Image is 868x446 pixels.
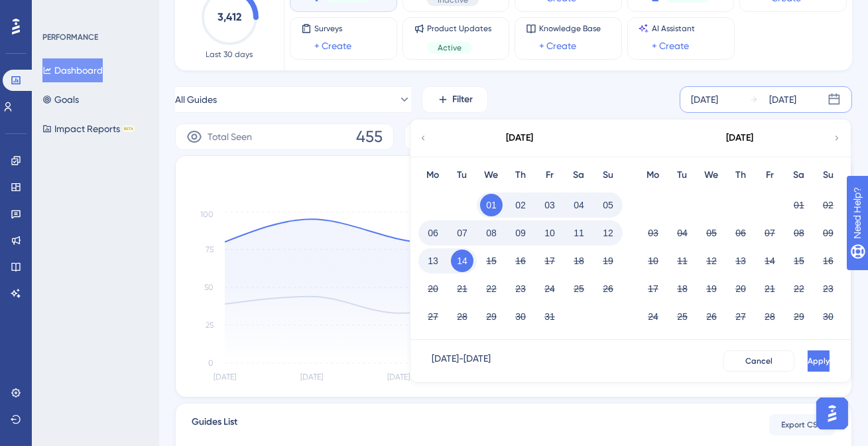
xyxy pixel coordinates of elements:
[700,277,723,300] button: 19
[597,222,619,244] button: 12
[700,250,723,272] button: 12
[509,194,532,216] button: 02
[480,277,503,300] button: 22
[671,277,694,300] button: 18
[422,250,444,272] button: 13
[700,305,723,328] button: 26
[509,277,532,300] button: 23
[42,117,135,141] button: Impact ReportsBETA
[432,350,491,372] div: [DATE] - [DATE]
[769,414,836,435] button: Export CSV
[538,305,561,328] button: 31
[507,130,534,146] div: [DATE]
[509,250,532,272] button: 16
[729,250,752,272] button: 13
[808,356,830,366] span: Apply
[784,167,814,183] div: Sa
[506,167,535,183] div: Th
[729,222,752,244] button: 06
[729,277,752,300] button: 20
[727,130,754,146] div: [DATE]
[451,222,473,244] button: 07
[597,277,619,300] button: 26
[509,305,532,328] button: 30
[538,277,561,300] button: 24
[759,305,781,328] button: 28
[642,222,664,244] button: 03
[755,167,784,183] div: Fr
[788,277,810,300] button: 22
[568,277,590,300] button: 25
[206,49,253,60] span: Last 30 days
[422,305,444,328] button: 27
[418,167,448,183] div: Mo
[639,167,668,183] div: Mo
[642,277,664,300] button: 17
[568,222,590,244] button: 11
[700,222,723,244] button: 05
[451,277,473,300] button: 21
[453,92,473,108] span: Filter
[652,23,695,34] span: AI Assistant
[214,373,236,382] tspan: [DATE]
[42,32,98,42] div: PERFORMANCE
[451,250,473,272] button: 14
[759,222,781,244] button: 07
[192,414,237,435] span: Guides List
[204,283,214,292] tspan: 50
[642,250,664,272] button: 10
[539,23,601,34] span: Knowledge Base
[697,167,726,183] div: We
[427,23,491,34] span: Product Updates
[387,373,410,382] tspan: [DATE]
[671,250,694,272] button: 11
[812,394,852,433] iframe: UserGuiding AI Assistant Launcher
[759,250,781,272] button: 14
[808,350,830,372] button: Apply
[200,210,214,219] tspan: 100
[671,222,694,244] button: 04
[723,350,794,372] button: Cancel
[671,305,694,328] button: 25
[42,58,103,82] button: Dashboard
[535,167,564,183] div: Fr
[314,23,351,34] span: Surveys
[642,305,664,328] button: 24
[782,419,824,430] span: Export CSV
[568,250,590,272] button: 18
[42,88,79,111] button: Goals
[509,222,532,244] button: 09
[448,167,477,183] div: Tu
[208,358,214,368] tspan: 0
[597,250,619,272] button: 19
[480,250,503,272] button: 15
[538,222,561,244] button: 10
[538,194,561,216] button: 03
[206,321,214,330] tspan: 25
[817,277,839,300] button: 23
[451,305,473,328] button: 28
[422,86,488,113] button: Filter
[480,194,503,216] button: 01
[814,167,843,183] div: Su
[356,126,383,147] span: 455
[593,167,623,183] div: Su
[217,11,241,23] text: 3,412
[175,86,411,113] button: All Guides
[568,194,590,216] button: 04
[817,250,839,272] button: 16
[817,222,839,244] button: 09
[564,167,593,183] div: Sa
[480,222,503,244] button: 08
[300,373,323,382] tspan: [DATE]
[769,92,796,108] div: [DATE]
[208,129,252,145] span: Total Seen
[422,277,444,300] button: 20
[422,222,444,244] button: 06
[788,250,810,272] button: 15
[788,194,810,216] button: 01
[438,42,462,53] span: Active
[759,277,781,300] button: 21
[729,305,752,328] button: 27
